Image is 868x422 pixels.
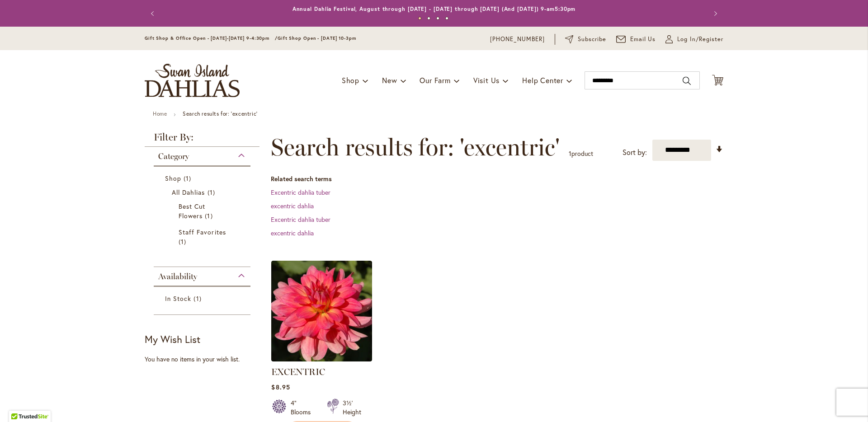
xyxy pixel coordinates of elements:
a: excentric dahlia [271,202,314,210]
a: Best Cut Flowers [179,202,228,220]
a: All Dahlias [172,188,235,197]
span: 1 [184,173,193,183]
a: Home [153,110,167,117]
strong: My Wish List [145,333,200,346]
span: Log In/Register [677,35,723,44]
a: Email Us [616,35,656,44]
button: 4 of 4 [445,17,448,20]
a: Log In/Register [665,35,723,44]
a: In Stock 1 [165,294,241,303]
span: $8.95 [271,383,290,391]
button: Next [705,5,723,23]
button: 1 of 4 [418,17,421,20]
label: Sort by: [623,144,647,161]
span: Search results for: 'excentric' [271,134,560,161]
span: Category [158,151,189,161]
span: Visit Us [473,75,500,85]
a: Excentric dahlia tuber [271,215,330,224]
a: Staff Favorites [179,227,228,246]
span: Availability [158,272,197,281]
div: You have no items in your wish list. [145,355,265,364]
span: Subscribe [578,35,606,44]
img: EXCENTRIC [271,261,372,361]
span: Email Us [630,35,656,44]
a: EXCENTRIC [271,366,325,377]
span: 1 [179,237,189,246]
span: Gift Shop Open - [DATE] 10-3pm [278,35,356,41]
div: 3½' Height [343,399,361,417]
span: All Dahlias [172,188,205,197]
button: 3 of 4 [436,17,439,20]
a: store logo [145,64,240,97]
a: Shop [165,173,241,183]
a: Annual Dahlia Festival, August through [DATE] - [DATE] through [DATE] (And [DATE]) 9-am5:30pm [292,5,576,12]
span: Shop [342,75,359,85]
span: Staff Favorites [179,228,226,236]
button: Previous [145,5,163,23]
span: Gift Shop & Office Open - [DATE]-[DATE] 9-4:30pm / [145,35,278,41]
span: In Stock [165,294,191,303]
p: product [569,146,593,161]
a: Excentric dahlia tuber [271,188,330,197]
dt: Related search terms [271,174,723,183]
span: 1 [208,188,217,197]
span: 1 [193,294,203,303]
a: [PHONE_NUMBER] [490,35,545,44]
strong: Filter By: [145,132,259,147]
span: Shop [165,174,181,183]
span: Our Farm [420,75,450,85]
span: Help Center [522,75,563,85]
span: Best Cut Flowers [179,202,205,220]
span: New [382,75,397,85]
button: 2 of 4 [427,17,430,20]
strong: Search results for: 'excentric' [183,110,258,117]
span: 1 [205,211,215,220]
div: 4" Blooms [291,399,316,417]
a: Subscribe [565,35,606,44]
a: EXCENTRIC [271,355,372,363]
span: 1 [569,149,571,158]
a: excentric dahlia [271,229,314,237]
